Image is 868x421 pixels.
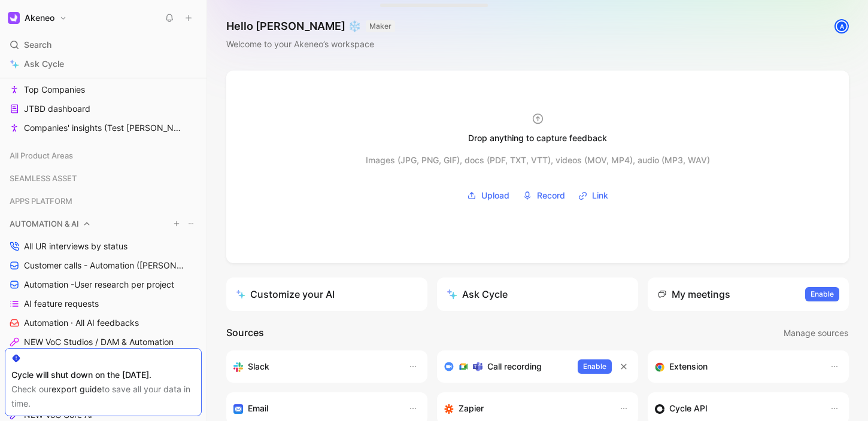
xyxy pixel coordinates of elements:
[578,359,612,374] button: Enable
[669,359,708,374] h3: Extension
[655,401,818,416] div: Sync customers & send feedback from custom sources. Get inspired by our favorite use case
[51,384,102,394] a: export guide
[10,218,79,230] span: AUTOMATION & AI
[447,287,508,301] div: Ask Cycle
[5,276,202,294] a: Automation -User research per project
[481,188,509,203] span: Upload
[366,20,395,32] button: MAKER
[24,336,174,348] span: NEW VoC Studios / DAM & Automation
[811,288,834,300] span: Enable
[8,12,20,24] img: Akeneo
[487,359,542,374] h3: Call recording
[537,188,565,203] span: Record
[248,359,269,374] h3: Slack
[5,237,202,255] a: All UR interviews by status
[24,38,51,52] span: Search
[24,57,64,71] span: Ask Cycle
[5,10,70,26] button: AkeneoAkeneo
[5,314,202,332] a: Automation · All AI feedbacks
[233,401,396,416] div: Forward emails to your feedback inbox
[468,131,607,145] div: Drop anything to capture feedback
[5,333,202,351] a: NEW VoC Studios / DAM & Automation
[5,81,202,99] a: Top Companies
[24,279,174,291] span: Automation -User research per project
[11,382,195,411] div: Check our to save all your data in time.
[5,147,202,168] div: All Product Areas
[583,361,606,373] span: Enable
[5,215,202,351] div: AUTOMATION & AIAll UR interviews by statusCustomer calls - Automation ([PERSON_NAME])Automation -...
[24,260,187,271] span: Customer calls - Automation ([PERSON_NAME])
[669,401,708,416] h3: Cycle API
[5,169,202,191] div: SEAMLESS ASSET
[5,147,202,164] div: All Product Areas
[783,325,849,341] button: Manage sources
[25,13,54,23] h1: Akeneo
[805,287,839,301] button: Enable
[444,401,607,416] div: Capture feedback from thousands of sources with Zapier (survey results, recordings, sheets, etc).
[655,359,818,374] div: Capture feedback from anywhere on the web
[10,150,73,161] span: All Product Areas
[5,192,202,210] div: APPS PLATFORM
[226,37,395,51] div: Welcome to your Akeneo’s workspace
[24,122,186,134] span: Companies' insights (Test [PERSON_NAME])
[5,215,202,233] div: AUTOMATION & AI
[459,401,484,416] h3: Zapier
[5,192,202,213] div: APPS PLATFORM
[24,240,128,252] span: All UR interviews by status
[10,172,77,184] span: SEAMLESS ASSET
[836,20,848,32] div: A
[5,295,202,313] a: AI feature requests
[236,287,335,301] div: Customize your AI
[444,359,568,374] div: Record & transcribe meetings from Zoom, Meet & Teams.
[5,169,202,187] div: SEAMLESS ASSET
[463,187,514,205] button: Upload
[5,119,202,137] a: Companies' insights (Test [PERSON_NAME])
[24,317,139,329] span: Automation · All AI feedbacks
[226,277,427,311] a: Customize your AI
[226,325,264,341] h2: Sources
[233,359,396,374] div: Sync your customers, send feedback and get updates in Slack
[24,103,90,115] span: JTBD dashboard
[5,100,202,118] a: JTBD dashboard
[574,187,612,205] button: Link
[518,187,569,205] button: Record
[11,368,195,382] div: Cycle will shut down on the [DATE].
[24,298,99,310] span: AI feature requests
[24,84,85,96] span: Top Companies
[437,277,638,311] button: Ask Cycle
[366,153,710,167] div: Images (JPG, PNG, GIF), docs (PDF, TXT, VTT), videos (MOV, MP4), audio (MP3, WAV)
[657,287,730,301] div: My meetings
[10,195,72,207] span: APPS PLATFORM
[5,36,202,54] div: Search
[248,401,268,416] h3: Email
[226,19,395,33] h1: Hello [PERSON_NAME] ❄️
[592,188,608,203] span: Link
[5,257,202,274] a: Customer calls - Automation ([PERSON_NAME])
[5,55,202,73] a: Ask Cycle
